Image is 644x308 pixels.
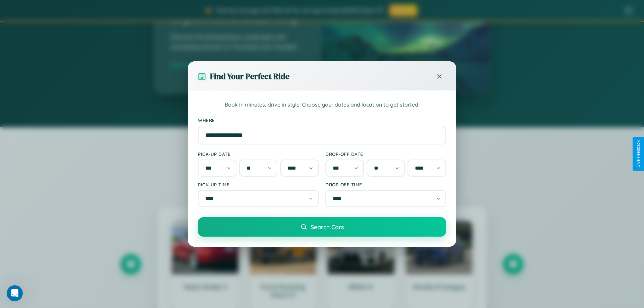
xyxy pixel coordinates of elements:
h3: Find Your Perfect Ride [210,71,289,82]
span: Search Cars [311,223,344,231]
label: Where [198,117,446,123]
label: Drop-off Date [325,151,446,157]
p: Book in minutes, drive in style. Choose your dates and location to get started. [198,101,446,109]
label: Drop-off Time [325,182,446,187]
label: Pick-up Time [198,182,319,187]
button: Search Cars [198,217,446,237]
label: Pick-up Date [198,151,319,157]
